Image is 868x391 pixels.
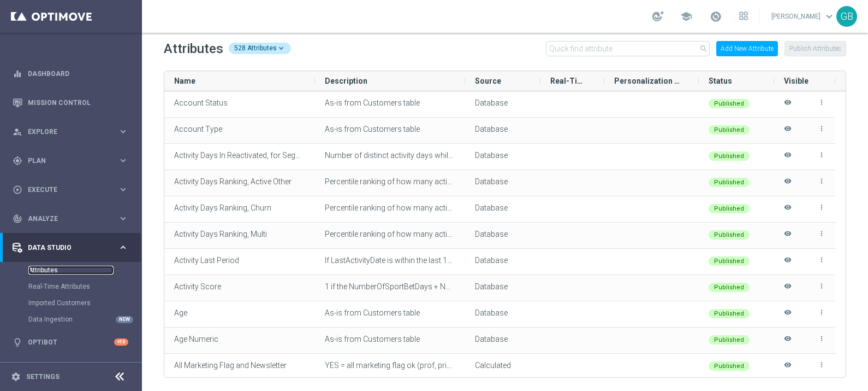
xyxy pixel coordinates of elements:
span: All Marketing Flag and Newsletter [174,361,287,370]
span: Source [475,77,501,85]
i: gps_fixed [13,156,22,166]
i: more_vert [818,203,825,211]
a: Mission Control [28,88,128,117]
i: more_vert [818,230,825,237]
div: GB [836,6,857,27]
i: more_vert [818,256,825,264]
span: Account Type [174,125,222,133]
span: Database [475,151,508,160]
i: search [699,44,708,53]
span: Database [475,203,508,212]
div: Published [709,309,750,318]
div: Type [475,223,531,245]
span: Execute [28,186,118,193]
i: settings [11,372,21,382]
i: more_vert [818,98,825,106]
i: Hide attribute [784,361,792,379]
div: Execute [13,185,118,195]
i: Hide attribute [784,98,792,116]
div: Published [709,230,750,240]
div: 528 Attributes [229,43,291,54]
div: Dashboard [13,59,128,88]
div: Plan [13,156,118,166]
span: Activity Score [174,282,221,291]
i: more_vert [818,177,825,185]
i: keyboard_arrow_right [118,126,128,137]
i: Hide attribute [784,151,792,169]
button: track_changes Analyze keyboard_arrow_right [12,214,129,223]
div: person_search Explore keyboard_arrow_right [12,127,129,136]
input: Quick find attribute [546,41,710,56]
i: Hide attribute [784,177,792,195]
button: gps_fixed Plan keyboard_arrow_right [12,156,129,165]
i: Hide attribute [784,308,792,326]
span: Age [174,308,187,317]
i: play_circle_outline [13,185,22,195]
i: keyboard_arrow_right [118,155,128,166]
div: Published [709,335,750,345]
span: Analyze [28,215,118,222]
div: Optibot [13,328,128,357]
a: Real-Time Attributes [28,282,114,291]
span: Account Status [174,98,228,107]
div: Published [709,204,750,213]
div: Real-Time Attributes [28,278,141,295]
h2: Attributes [164,40,223,57]
a: Dashboard [28,59,128,88]
div: Type [475,118,531,140]
i: more_vert [818,282,825,290]
span: Percentile ranking of how many activity days a customer has, for the 'Churn' Lifecyclestage [325,203,635,212]
a: Data Ingestion [28,315,114,324]
span: Real-Time [550,77,586,85]
div: Published [709,283,750,292]
i: keyboard_arrow_right [118,213,128,224]
div: Analyze [13,214,118,224]
span: Activity Days In Reactivated, for Segmentation Layer [174,151,350,160]
span: Visible [784,77,808,85]
i: more_vert [818,125,825,132]
div: Type [475,144,531,166]
div: Published [709,125,750,135]
div: Published [709,361,750,371]
span: As-is from Customers table [325,335,420,343]
div: Published [709,151,750,161]
a: Imported Customers [28,299,114,307]
div: Published [709,256,750,266]
span: Explore [28,129,118,135]
button: Mission Control [12,98,129,107]
div: Type [475,92,531,114]
i: more_vert [818,308,825,316]
span: Database [475,98,508,107]
div: Type [475,354,531,376]
i: Hide attribute [784,256,792,274]
div: Type [475,197,531,219]
div: Attributes [28,262,141,278]
span: Description [325,77,367,85]
span: Plan [28,157,118,164]
span: Database [475,335,508,343]
button: Data Studio keyboard_arrow_right [12,243,129,252]
i: keyboard_arrow_right [118,184,128,195]
span: Personalization Tag [614,77,680,85]
span: Name [174,77,195,85]
span: Database [475,308,508,317]
button: play_circle_outline Execute keyboard_arrow_right [12,185,129,194]
div: Data Ingestion [28,311,141,328]
div: Type [475,302,531,324]
span: If LastActivityDate is within the last 14 days, then Yes Else No [325,256,531,265]
div: Explore [13,127,118,137]
i: Hide attribute [784,203,792,221]
div: Type [475,328,531,350]
i: lightbulb [13,337,22,347]
div: Mission Control [13,88,128,117]
span: Database [475,230,508,238]
div: Imported Customers [28,295,141,311]
span: Age Numeric [174,335,218,343]
span: As-is from Customers table [325,308,420,317]
div: Type [475,171,531,192]
span: Database [475,282,508,291]
span: Activity Days Ranking, Churn [174,203,271,212]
